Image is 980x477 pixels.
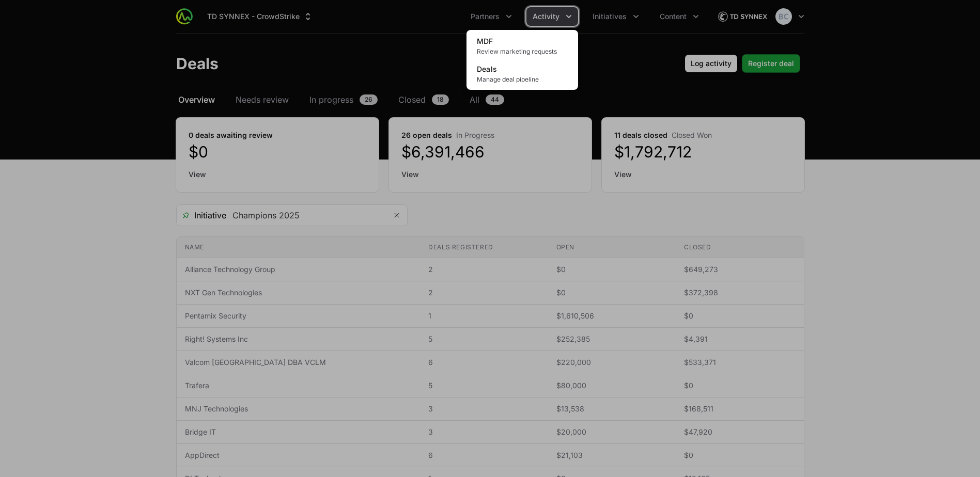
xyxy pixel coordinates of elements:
span: Review marketing requests [477,47,568,56]
div: Activity menu [526,7,578,26]
span: MDF [477,37,493,45]
span: Manage deal pipeline [477,75,568,84]
a: DealsManage deal pipeline [469,60,576,88]
span: Deals [477,65,497,73]
div: Main navigation [193,7,705,26]
a: MDFReview marketing requests [469,32,576,60]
